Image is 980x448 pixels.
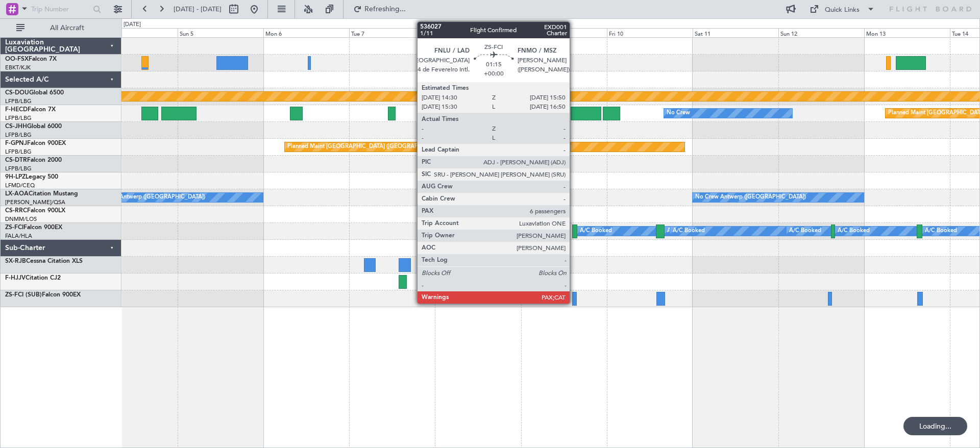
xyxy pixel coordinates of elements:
[5,182,35,189] a: LFMD/CEQ
[5,191,29,197] span: LX-AOA
[5,232,32,240] a: FALA/HLA
[5,114,32,122] a: LFPB/LBG
[349,1,410,17] button: Refreshing...
[5,165,32,172] a: LFPB/LBG
[5,90,29,96] span: CS-DOU
[5,258,26,264] span: SX-RJB
[5,97,32,105] a: LFPB/LBG
[92,28,178,37] div: Sat 4
[5,208,65,214] a: CS-RRCFalcon 900LX
[5,174,26,180] span: 9H-LPZ
[178,28,263,37] div: Sun 5
[94,190,205,205] div: No Crew Antwerp ([GEOGRAPHIC_DATA])
[825,5,860,15] div: Quick Links
[667,106,690,121] div: No Crew
[864,28,950,37] div: Mon 13
[5,292,42,298] span: ZS-FCI (SUB)
[364,6,407,13] span: Refreshing...
[5,148,32,156] a: LFPB/LBG
[5,56,57,62] a: OO-FSXFalcon 7X
[174,5,222,14] span: [DATE] - [DATE]
[5,123,27,130] span: CS-JHH
[5,123,62,130] a: CS-JHHGlobal 6000
[5,174,58,180] a: 9H-LPZLegacy 500
[5,131,32,139] a: LFPB/LBG
[287,139,448,155] div: Planned Maint [GEOGRAPHIC_DATA] ([GEOGRAPHIC_DATA])
[580,223,612,239] div: A/C Booked
[838,223,870,239] div: A/C Booked
[673,223,705,239] div: A/C Booked
[5,191,78,197] a: LX-AOACitation Mustang
[695,190,806,205] div: No Crew Antwerp ([GEOGRAPHIC_DATA])
[124,20,141,29] div: [DATE]
[11,20,111,36] button: All Aircraft
[903,417,967,435] div: Loading...
[263,28,349,37] div: Mon 6
[5,64,31,71] a: EBKT/KJK
[5,157,27,163] span: CS-DTR
[5,107,28,113] span: F-HECD
[435,28,521,37] div: Wed 8
[5,258,83,264] a: SX-RJBCessna Citation XLS
[349,28,435,37] div: Tue 7
[5,275,26,281] span: F-HJJV
[5,225,23,231] span: ZS-FCI
[5,90,64,96] a: CS-DOUGlobal 6500
[778,28,864,37] div: Sun 12
[667,223,699,239] div: A/C Booked
[5,275,61,281] a: F-HJJVCitation CJ2
[5,56,29,62] span: OO-FSX
[925,223,957,239] div: A/C Booked
[5,107,56,113] a: F-HECDFalcon 7X
[789,223,821,239] div: A/C Booked
[804,1,880,17] button: Quick Links
[5,292,81,298] a: ZS-FCI (SUB)Falcon 900EX
[5,208,27,214] span: CS-RRC
[27,24,108,32] span: All Aircraft
[607,28,693,37] div: Fri 10
[693,28,778,37] div: Sat 11
[5,215,37,223] a: DNMM/LOS
[521,28,607,37] div: Thu 9
[31,2,90,17] input: Trip Number
[5,157,62,163] a: CS-DTRFalcon 2000
[5,140,27,146] span: F-GPNJ
[5,198,65,206] a: [PERSON_NAME]/QSA
[5,225,62,231] a: ZS-FCIFalcon 900EX
[5,140,66,146] a: F-GPNJFalcon 900EX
